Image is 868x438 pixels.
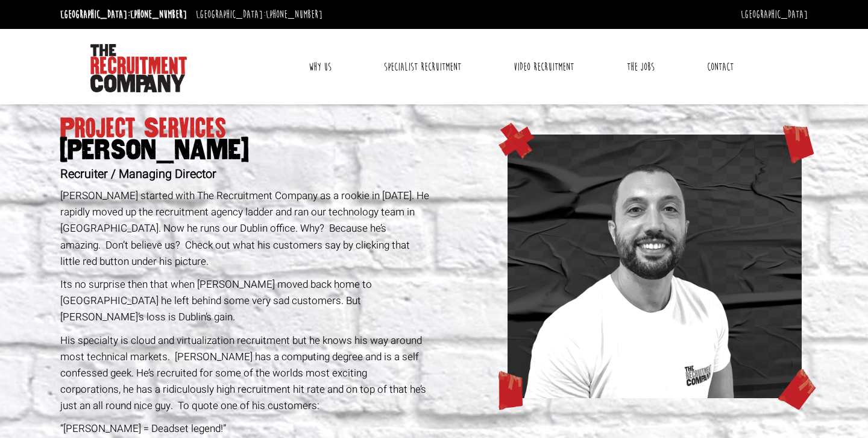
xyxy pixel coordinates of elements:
[60,188,429,269] span: [PERSON_NAME] started with The Recruitment Company as a rookie in [DATE]. He rapidly moved up the...
[130,8,187,21] a: [PHONE_NUMBER]
[698,52,743,82] a: Contact
[505,52,583,82] a: Video Recruitment
[266,8,322,21] a: [PHONE_NUMBER]
[60,139,430,161] span: [PERSON_NAME]
[508,135,802,398] img: www-profile-new-chris.png
[90,44,187,92] img: The Recruitment Company
[300,52,341,82] a: Why Us
[618,52,664,82] a: The Jobs
[375,52,470,82] a: Specialist Recruitment
[193,5,325,24] li: [GEOGRAPHIC_DATA]:
[60,333,426,414] span: His specialty is cloud and virtualization recruitment but he knows his way around most technical ...
[57,5,190,24] li: [GEOGRAPHIC_DATA]:
[741,8,808,21] a: [GEOGRAPHIC_DATA]
[60,277,372,325] span: Its no surprise then that when [PERSON_NAME] moved back home to [GEOGRAPHIC_DATA] he left behind ...
[60,421,226,436] span: “[PERSON_NAME] = Deadset legend!”
[60,118,430,161] h1: Project Services
[60,168,430,181] h2: Recruiter / Managing Director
